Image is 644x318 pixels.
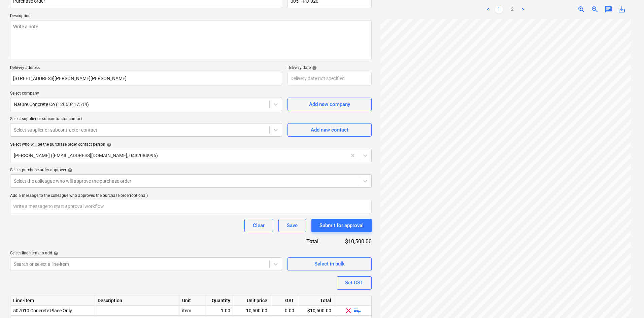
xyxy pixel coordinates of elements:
[519,5,527,13] a: Next page
[284,238,329,245] div: Total
[287,123,372,137] button: Add new contact
[508,5,516,13] a: Page 2
[618,5,626,13] span: save_alt
[270,295,297,306] div: GST
[233,295,270,306] div: Unit price
[10,116,282,123] p: Select supplier or subcontractor contact
[273,306,294,316] div: 0.00
[10,200,372,213] input: Write a message to start approval workflow
[353,306,361,314] span: playlist_add
[105,142,111,147] span: help
[337,276,372,290] button: Set GST
[591,5,599,13] span: zoom_out
[311,66,317,70] span: help
[244,219,273,232] button: Clear
[287,221,298,230] div: Save
[10,168,372,173] div: Select purchase order approver
[66,168,72,173] span: help
[484,5,492,13] a: Previous page
[311,219,372,232] button: Submit for approval
[297,306,334,316] div: $10,500.00
[287,65,372,71] div: Delivery date
[344,306,352,314] span: clear
[236,306,267,316] div: 10,500.00
[297,295,334,306] div: Total
[287,257,372,271] button: Select in bulk
[314,259,345,268] div: Select in bulk
[10,91,282,98] p: Select company
[95,295,179,306] div: Description
[577,5,585,13] span: zoom_in
[10,65,282,72] p: Delivery address
[10,193,372,199] div: Add a message to the colleague who approves the purchase order (optional)
[604,5,612,13] span: chat
[278,219,306,232] button: Save
[610,286,644,318] iframe: Chat Widget
[179,306,206,316] div: item
[179,295,206,306] div: Unit
[309,100,350,109] div: Add new company
[287,98,372,111] button: Add new company
[345,278,363,287] div: Set GST
[10,295,95,306] div: Line-item
[209,306,230,316] div: 1.00
[311,126,348,134] div: Add new contact
[13,308,72,313] span: 507010 Concrete Place Only
[10,13,372,20] p: Description
[10,251,282,256] div: Select line-items to add
[10,72,282,85] input: Delivery address
[253,221,265,230] div: Clear
[287,72,372,85] input: Delivery date not specified
[52,251,58,256] span: help
[206,295,233,306] div: Quantity
[10,142,372,147] div: Select who will be the purchase order contact person
[329,238,372,245] div: $10,500.00
[319,221,364,230] div: Submit for approval
[495,5,503,13] a: Page 1 is your current page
